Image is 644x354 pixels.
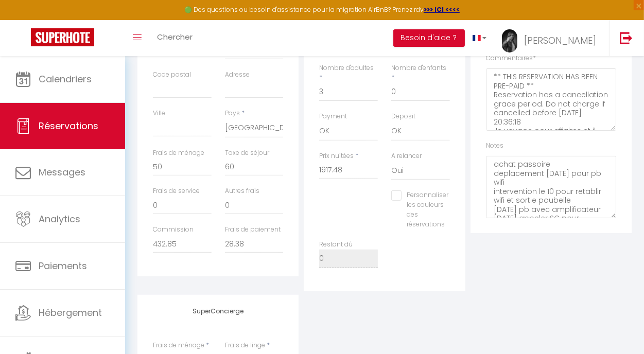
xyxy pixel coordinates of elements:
label: Code postal [153,70,191,80]
label: Frais de linge [225,341,265,350]
span: Messages [39,166,85,179]
label: Prix nuitées [319,151,354,161]
label: A relancer [391,151,422,161]
span: Chercher [157,31,193,42]
span: Réservations [39,119,98,132]
label: Restant dû [319,240,353,250]
label: Commission [153,225,194,235]
label: Payment [319,112,347,121]
a: Chercher [149,20,200,56]
label: Pays [225,109,240,118]
span: [PERSON_NAME] [524,34,596,47]
label: Personnaliser les couleurs des réservations [402,190,448,229]
label: Ville [153,109,165,118]
label: Frais de paiement [225,225,281,235]
label: Frais de service [153,186,200,196]
label: Commentaires [486,54,536,63]
img: logout [620,31,633,44]
label: Adresse [225,70,250,80]
label: Taxe de séjour [225,148,269,158]
label: Autres frais [225,186,259,196]
label: Notes [486,141,503,151]
a: >>> ICI <<<< [424,5,460,14]
label: Deposit [391,112,415,121]
span: Calendriers [39,73,92,85]
label: Frais de ménage [153,341,204,350]
img: Super Booking [31,28,94,46]
h4: SuperConcierge [153,308,283,315]
img: ... [502,29,517,52]
span: Paiements [39,259,87,272]
label: Nombre d'enfants [391,63,446,73]
a: ... [PERSON_NAME] [494,20,609,56]
button: Besoin d'aide ? [393,29,465,47]
span: Analytics [39,213,80,225]
span: Hébergement [39,306,102,319]
label: Nombre d'adultes [319,63,374,73]
label: Frais de ménage [153,148,204,158]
